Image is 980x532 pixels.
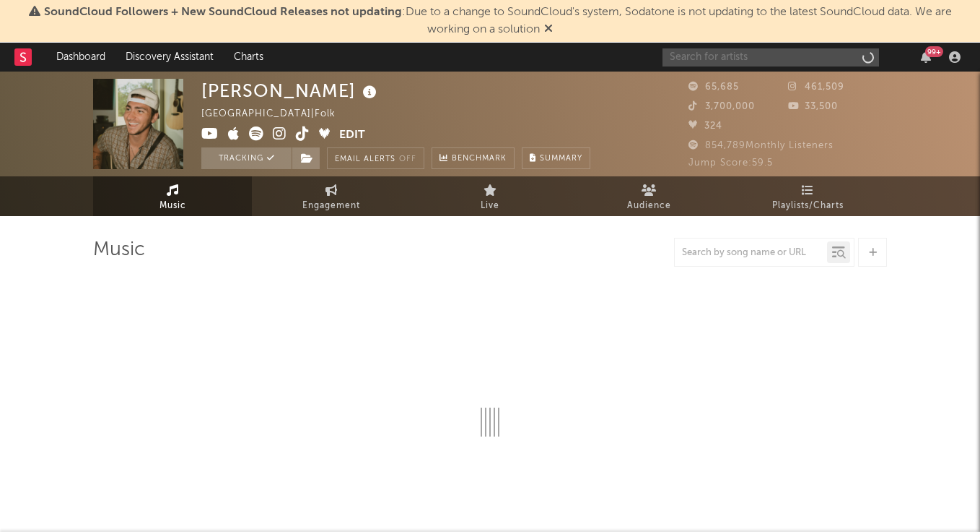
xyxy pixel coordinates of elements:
span: 65,685 [688,82,739,92]
button: 99+ [921,51,931,63]
span: Dismiss [544,24,553,35]
span: 461,509 [788,82,844,92]
span: SoundCloud Followers + New SoundCloud Releases not updating [44,7,402,18]
span: Live [481,197,499,215]
span: Audience [627,197,671,215]
span: Jump Score: 59.5 [688,158,773,168]
a: Charts [224,43,274,72]
button: Tracking [201,147,292,169]
a: Engagement [252,176,411,216]
span: : Due to a change to SoundCloud's system, Sodatone is not updating to the latest SoundCloud data.... [44,7,952,35]
div: [GEOGRAPHIC_DATA] | Folk [201,106,352,123]
span: 324 [688,121,722,131]
span: 854,789 Monthly Listeners [688,141,834,150]
a: Benchmark [432,147,515,169]
button: Edit [339,126,365,145]
span: 3,700,000 [688,102,755,111]
input: Search by song name or URL [675,247,827,259]
span: Summary [540,155,582,163]
a: Live [411,176,569,216]
span: Benchmark [452,150,507,168]
em: Off [399,155,416,163]
button: Summary [522,147,590,169]
div: 99 + [925,46,943,57]
span: 33,500 [788,102,838,111]
a: Music [93,176,252,216]
span: Music [159,197,186,215]
span: Playlists/Charts [772,197,844,215]
span: Engagement [302,197,360,215]
a: Dashboard [46,43,115,72]
a: Audience [569,176,728,216]
div: [PERSON_NAME] [201,79,380,103]
a: Playlists/Charts [728,176,887,216]
input: Search for artists [662,48,879,66]
a: Discovery Assistant [115,43,224,72]
button: Email AlertsOff [327,147,424,169]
